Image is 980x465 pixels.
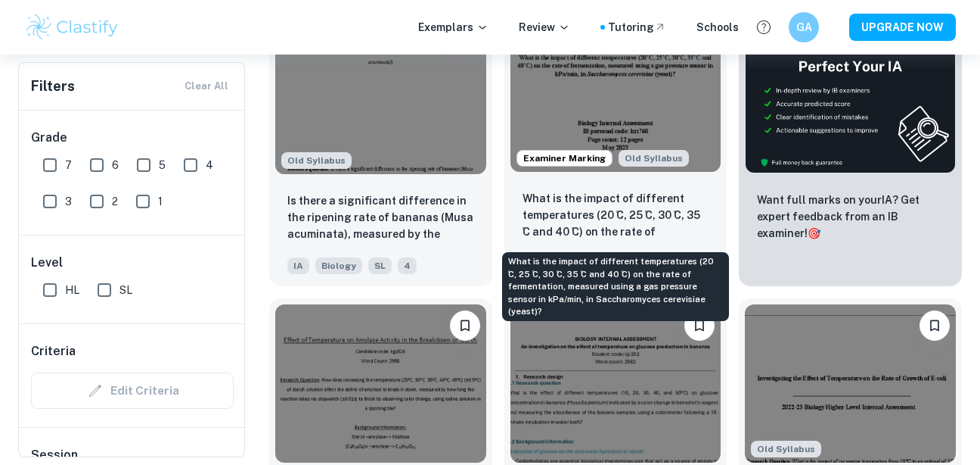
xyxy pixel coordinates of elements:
[287,257,309,274] span: IA
[398,257,417,274] span: 4
[112,157,119,173] span: 6
[65,157,72,173] span: 7
[450,311,480,341] button: Bookmark
[315,257,362,274] span: Biology
[789,12,819,42] button: GA
[684,311,715,341] button: Bookmark
[808,227,820,239] span: 🎯
[31,342,76,360] h6: Criteria
[519,19,570,36] p: Review
[112,193,118,210] span: 2
[368,257,392,274] span: SL
[119,282,132,298] span: SL
[275,16,486,174] img: Biology IA example thumbnail: Is there a significant difference in the
[510,14,721,172] img: Biology IA example thumbnail: What is the impact of different temperat
[31,254,234,272] h6: Level
[206,157,213,173] span: 4
[275,304,486,463] img: Biology IA example thumbnail: How does the temperature (25oC, 30oC, 35
[523,190,709,242] p: What is the impact of different temperatures (20 ̊C, 25 ̊C, 30 ̊C, 35 ̊C and 40 ̊C) on the rate o...
[159,157,166,173] span: 5
[619,150,689,167] span: Old Syllabus
[504,10,727,286] a: Examiner MarkingStarting from the May 2025 session, the Biology IA requirements have changed. It'...
[31,373,234,409] div: Criteria filters are unavailable when searching by topic
[281,152,352,169] span: Old Syllabus
[619,150,689,167] div: Starting from the May 2025 session, the Biology IA requirements have changed. It's OK to refer to...
[849,14,956,41] button: UPGRADE NOW
[751,441,821,457] span: Old Syllabus
[745,304,956,463] img: Biology IA example thumbnail: What is the impact of increasing tempera
[158,193,163,210] span: 1
[608,19,666,36] a: Tutoring
[795,19,813,36] h6: GA
[751,14,777,40] button: Help and Feedback
[502,252,729,321] div: What is the impact of different temperatures (20 ̊C, 25 ̊C, 30 ̊C, 35 ̊C and 40 ̊C) on the rate o...
[757,192,944,242] p: Want full marks on your IA ? Get expert feedback from an IB examiner!
[510,304,721,463] img: Biology IA example thumbnail: How does varying Sodium Chloride (NaCl)
[24,12,120,42] img: Clastify logo
[31,129,234,147] h6: Grade
[287,192,474,244] p: Is there a significant difference in the ripening rate of bananas (Musa acuminata), measured by t...
[696,19,739,36] a: Schools
[751,441,821,457] div: Starting from the May 2025 session, the Biology IA requirements have changed. It's OK to refer to...
[418,19,488,36] p: Exemplars
[65,193,72,210] span: 3
[269,10,492,286] a: Starting from the May 2025 session, the Biology IA requirements have changed. It's OK to refer to...
[745,16,956,173] img: Thumbnail
[281,152,352,169] div: Starting from the May 2025 session, the Biology IA requirements have changed. It's OK to refer to...
[65,282,79,298] span: HL
[517,151,612,165] span: Examiner Marking
[739,10,962,286] a: ThumbnailWant full marks on yourIA? Get expert feedback from an IB examiner!
[920,311,950,341] button: Bookmark
[31,76,75,97] h6: Filters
